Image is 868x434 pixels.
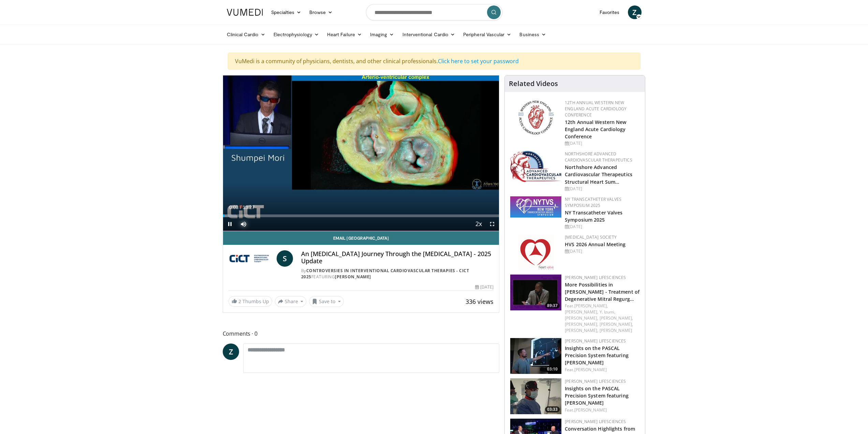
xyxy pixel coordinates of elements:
[335,274,371,280] a: [PERSON_NAME]
[565,309,598,315] a: [PERSON_NAME],
[565,338,626,344] a: [PERSON_NAME] Lifesciences
[565,378,626,384] a: [PERSON_NAME] Lifesciences
[223,344,239,360] a: Z
[301,268,469,280] a: Controversies in Interventional Cardiovascular Therapies - CICT 2025
[600,321,633,327] a: [PERSON_NAME],
[510,338,561,374] img: 86af9761-0248-478f-a842-696a2ac8e6ad.150x105_q85_crop-smart_upscale.jpg
[238,298,241,305] span: 2
[574,407,607,413] a: [PERSON_NAME]
[600,327,632,333] a: [PERSON_NAME]
[565,419,626,424] a: [PERSON_NAME] Lifesciences
[398,28,459,41] a: Interventional Cardio
[565,385,629,406] a: Insights on the PASCAL Precision System featuring [PERSON_NAME]
[510,151,561,182] img: 45d48ad7-5dc9-4e2c-badc-8ed7b7f471c1.jpg.150x105_q85_autocrop_double_scale_upscale_version-0.2.jpg
[223,214,499,217] div: Progress Bar
[565,100,627,118] a: 12th Annual Western New England Acute Cardiology Conference
[565,234,617,240] a: [MEDICAL_DATA] Society
[517,100,555,136] img: 0954f259-7907-4053-a817-32a96463ecc8.png.150x105_q85_autocrop_double_scale_upscale_version-0.2.png
[466,297,494,306] span: 336 views
[301,250,494,265] h4: An [MEDICAL_DATA] Journey Through the [MEDICAL_DATA] - 2025 Update
[223,329,500,338] span: Comments 0
[223,231,499,245] a: Email [GEOGRAPHIC_DATA]
[240,205,241,210] span: /
[277,250,293,267] a: S
[510,275,561,310] img: 41cd36ca-1716-454e-a7c0-f193de92ed07.150x105_q85_crop-smart_upscale.jpg
[510,338,561,374] a: 03:10
[229,205,238,210] span: 0:03
[600,309,616,315] a: Y. Izumi,
[459,28,515,41] a: Peripheral Vascular
[545,366,560,372] span: 03:10
[475,284,494,290] div: [DATE]
[565,281,639,302] a: More Possibilities in [PERSON_NAME] - Treatment of Degenerative Mitral Regurg…
[545,303,560,309] span: 89:37
[229,250,274,267] img: Controversies in Interventional Cardiovascular Therapies - CICT 2025
[565,248,639,254] div: [DATE]
[366,4,502,20] input: Search topics, interventions
[565,367,639,373] div: Feat.
[510,275,561,310] a: 89:37
[565,327,598,333] a: [PERSON_NAME],
[565,164,632,185] a: Northshore Advanced Cardiovascular Therapeutics Structural Heart Sum…
[485,217,499,231] button: Fullscreen
[565,275,626,280] a: [PERSON_NAME] Lifesciences
[366,28,398,41] a: Imaging
[545,406,560,412] span: 03:33
[269,28,323,41] a: Electrophysiology
[565,241,626,248] a: HVS 2026 Annual Meeting
[565,151,632,163] a: NorthShore Advanced Cardiovascular Therapeutics
[628,5,642,19] a: Z
[223,217,237,231] button: Pause
[565,303,639,334] div: Feat.
[223,75,499,231] video-js: Video Player
[574,367,607,373] a: [PERSON_NAME]
[600,315,633,321] a: [PERSON_NAME],
[565,119,626,140] a: 12th Annual Western New England Acute Cardiology Conference
[518,234,554,270] img: 0148279c-cbd4-41ce-850e-155379fed24c.png.150x105_q85_autocrop_double_scale_upscale_version-0.2.png
[301,268,494,280] div: By FEATURING
[510,196,561,218] img: 381df6ae-7034-46cc-953d-58fc09a18a66.png.150x105_q85_autocrop_double_scale_upscale_version-0.2.png
[565,407,639,413] div: Feat.
[565,315,598,321] a: [PERSON_NAME],
[267,5,306,19] a: Specialties
[309,296,344,307] button: Save to
[228,53,641,70] div: VuMedi is a community of physicians, dentists, and other clinical professionals.
[242,205,254,210] span: 13:27
[595,5,624,19] a: Favorites
[574,303,608,309] a: [PERSON_NAME],
[565,186,639,192] div: [DATE]
[565,224,639,230] div: [DATE]
[515,28,550,41] a: Business
[229,296,272,307] a: 2 Thumbs Up
[223,28,269,41] a: Clinical Cardio
[565,140,639,146] div: [DATE]
[565,321,598,327] a: [PERSON_NAME],
[275,296,307,307] button: Share
[227,9,263,16] img: VuMedi Logo
[509,80,558,88] h4: Related Videos
[510,378,561,414] img: 2372139b-9d9c-4fe5-bb16-9eed9c527e1c.150x105_q85_crop-smart_upscale.jpg
[565,209,622,223] a: NY Transcatheter Valves Symposium 2025
[565,345,629,366] a: Insights on the PASCAL Precision System featuring [PERSON_NAME]
[305,5,337,19] a: Browse
[323,28,366,41] a: Heart Failure
[237,217,250,231] button: Mute
[565,196,621,208] a: NY Transcatheter Valves Symposium 2025
[510,378,561,414] a: 03:33
[472,217,485,231] button: Playback Rate
[438,57,519,65] a: Click here to set your password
